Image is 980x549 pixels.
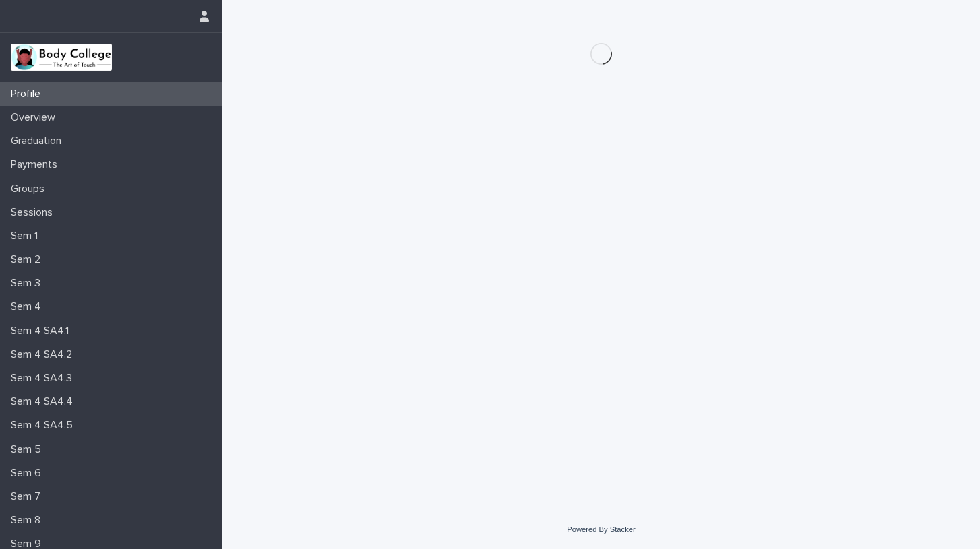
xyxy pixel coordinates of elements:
[5,88,51,100] p: Profile
[5,230,49,243] p: Sem 1
[5,443,52,456] p: Sem 5
[5,300,52,313] p: Sem 4
[5,348,83,361] p: Sem 4 SA4.2
[5,253,51,266] p: Sem 2
[567,525,635,534] a: Powered By Stacker
[5,395,84,408] p: Sem 4 SA4.4
[5,514,51,527] p: Sem 8
[5,372,83,385] p: Sem 4 SA4.3
[5,325,80,337] p: Sem 4 SA4.1
[5,277,51,290] p: Sem 3
[5,467,52,480] p: Sem 6
[5,490,51,503] p: Sem 7
[5,135,72,148] p: Graduation
[5,158,68,171] p: Payments
[5,111,66,124] p: Overview
[5,183,55,195] p: Groups
[11,44,112,71] img: xvtzy2PTuGgGH0xbwGb2
[5,419,84,432] p: Sem 4 SA4.5
[5,206,63,219] p: Sessions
